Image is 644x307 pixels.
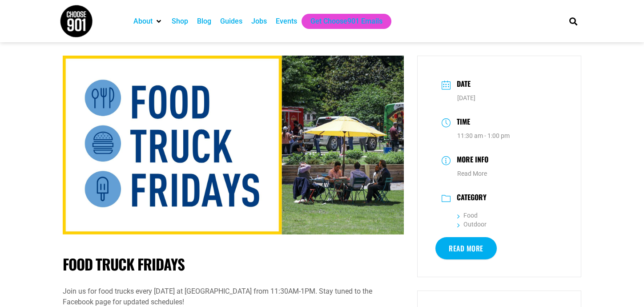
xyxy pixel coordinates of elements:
a: Blog [197,16,211,27]
a: Read More [435,237,497,259]
a: Events [276,16,297,27]
nav: Main nav [129,14,554,29]
div: Search [566,14,581,28]
h3: Time [452,116,470,129]
h3: Category [452,193,487,204]
abbr: 11:30 am - 1:00 pm [457,132,510,139]
a: Shop [172,16,188,27]
span: [DATE] [457,94,475,101]
a: Get Choose901 Emails [310,16,382,27]
a: Jobs [251,16,267,27]
h1: Food Truck Fridays [63,255,404,273]
h3: Date [452,78,471,91]
a: Food [457,212,478,219]
a: Outdoor [457,221,487,228]
a: Guides [220,16,242,27]
div: About [129,14,167,29]
a: About [133,16,153,27]
h3: More Info [452,154,488,167]
a: Read More [457,170,487,177]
